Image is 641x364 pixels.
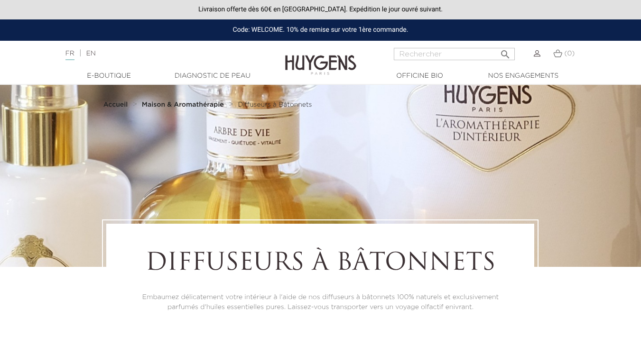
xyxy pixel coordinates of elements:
i:  [500,46,511,57]
img: Huygens [285,40,356,76]
span: (0) [564,50,575,57]
h1: Diffuseurs à Bâtonnets [132,250,508,278]
a: EN [86,50,95,57]
div: | [61,48,260,59]
a: Accueil [103,101,130,109]
input: Rechercher [394,48,515,60]
a: Diffuseurs à Bâtonnets [238,101,312,109]
a: Maison & Aromathérapie [142,101,226,109]
a: Officine Bio [372,71,467,81]
strong: Maison & Aromathérapie [142,101,224,108]
strong: Accueil [103,101,128,108]
p: Embaumez délicatement votre intérieur à l'aide de nos diffuseurs à bâtonnets 100% naturels et exc... [132,292,508,312]
a: Nos engagements [476,71,571,81]
button:  [497,45,514,58]
a: E-Boutique [62,71,157,81]
a: Diagnostic de peau [165,71,260,81]
span: Diffuseurs à Bâtonnets [238,101,312,108]
a: FR [65,50,74,60]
